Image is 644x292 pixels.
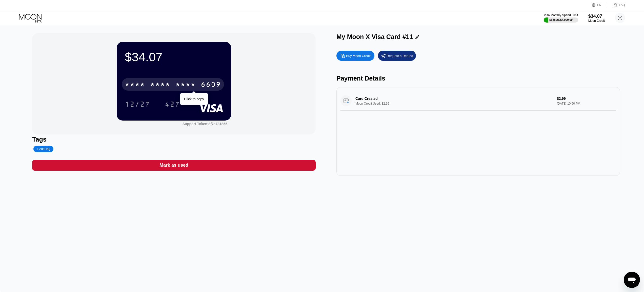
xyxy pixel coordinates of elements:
div: Visa Monthly Spend Limit [544,13,578,17]
div: 427 [165,101,180,109]
div: Mark as used [32,160,316,171]
div: $34.07Moon Credit [588,14,605,23]
div: Visa Monthly Spend Limit$528.25/$4,000.00 [544,13,578,23]
div: Buy Moon Credit [336,51,374,61]
div: EN [592,3,607,8]
div: Moon Credit [588,19,605,23]
div: 12/27 [121,98,154,110]
div: Click to copy [184,97,204,101]
div: Add Tag [36,147,50,151]
div: Buy Moon Credit [346,54,371,58]
div: Payment Details [336,75,620,82]
div: $34.07 [588,14,605,19]
iframe: Schaltfläche zum Öffnen des Messaging-Fensters; Konversation läuft [624,272,640,288]
div: My Moon X Visa Card #11 [336,33,413,41]
div: FAQ [607,3,625,8]
div: FAQ [619,3,625,7]
div: 6609 [201,81,221,89]
div: Support Token:8f7a731855 [183,122,227,126]
div: Add Tag [33,146,53,152]
div: 427 [161,98,184,110]
div: EN [597,3,601,7]
div: Tags [32,136,316,143]
div: Request a Refund [387,54,413,58]
div: $528.25 / $4,000.00 [549,18,573,21]
div: 12/27 [125,101,150,109]
div: Mark as used [159,162,188,168]
div: Support Token: 8f7a731855 [183,122,227,126]
div: Request a Refund [378,51,416,61]
div: $34.07 [125,50,223,64]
